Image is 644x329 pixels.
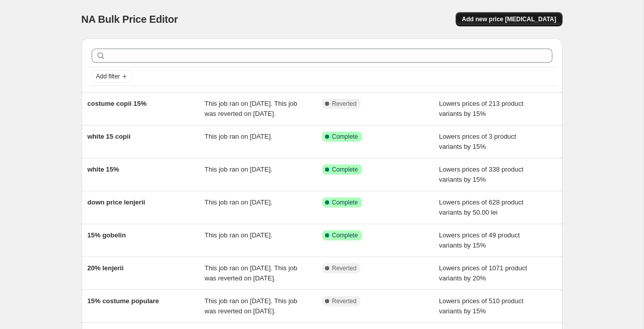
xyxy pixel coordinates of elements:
[88,100,147,107] span: costume copii 15%
[456,12,562,26] button: Add new price [MEDICAL_DATA]
[205,100,297,117] span: This job ran on [DATE]. This job was reverted on [DATE].
[205,198,272,206] span: This job ran on [DATE].
[205,297,297,315] span: This job ran on [DATE]. This job was reverted on [DATE].
[88,231,126,239] span: 15% gobelin
[88,166,119,173] span: white 15%
[88,198,145,206] span: down price lenjerii
[205,231,272,239] span: This job ran on [DATE].
[332,231,358,239] span: Complete
[88,264,124,272] span: 20% lenjerii
[332,198,358,207] span: Complete
[439,166,524,183] span: Lowers prices of 338 product variants by 15%
[205,264,297,282] span: This job ran on [DATE]. This job was reverted on [DATE].
[205,166,272,173] span: This job ran on [DATE].
[439,133,516,150] span: Lowers prices of 3 product variants by 15%
[332,166,358,174] span: Complete
[439,231,520,249] span: Lowers prices of 49 product variants by 15%
[88,133,131,140] span: white 15 copii
[332,264,357,272] span: Reverted
[332,297,357,305] span: Reverted
[439,198,524,216] span: Lowers prices of 628 product variants by 50.00 lei
[439,264,527,282] span: Lowers prices of 1071 product variants by 20%
[92,70,132,83] button: Add filter
[439,100,524,117] span: Lowers prices of 213 product variants by 15%
[462,15,556,23] span: Add new price [MEDICAL_DATA]
[82,14,178,25] span: NA Bulk Price Editor
[205,133,272,140] span: This job ran on [DATE].
[439,297,524,315] span: Lowers prices of 510 product variants by 15%
[332,133,358,141] span: Complete
[96,72,120,80] span: Add filter
[88,297,159,305] span: 15% costume populare
[332,100,357,108] span: Reverted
